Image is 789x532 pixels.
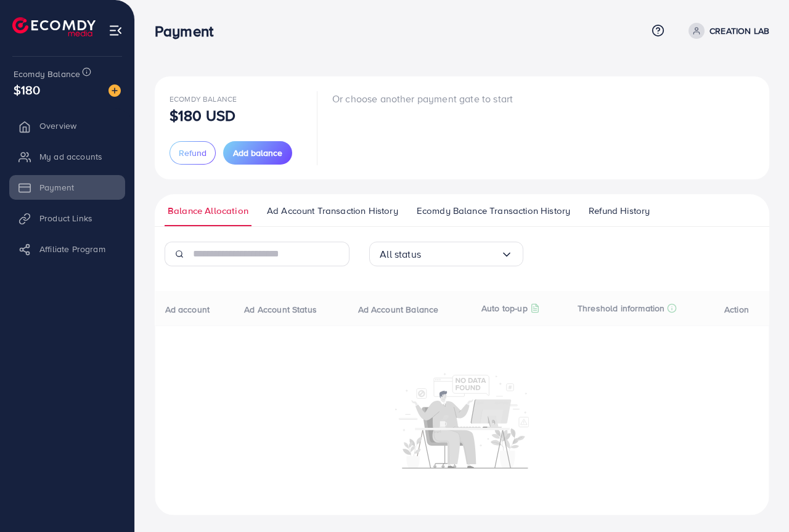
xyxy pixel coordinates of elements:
img: logo [12,17,96,36]
p: Or choose another payment gate to start [332,91,513,106]
span: Ecomdy Balance [14,68,80,80]
span: Ecomdy Balance [170,94,237,104]
p: CREATION LAB [709,23,769,38]
span: All status [380,245,421,264]
button: Refund [170,141,216,165]
span: Ad Account Transaction History [267,204,398,218]
img: menu [108,23,123,38]
p: $180 USD [170,108,235,123]
span: $180 [14,81,41,99]
span: Refund [179,147,206,159]
span: Refund History [589,204,650,218]
span: Add balance [233,147,282,159]
span: Ecomdy Balance Transaction History [417,204,570,218]
div: Search for option [369,242,523,266]
h3: Payment [155,22,223,40]
img: image [108,84,121,97]
span: Balance Allocation [168,204,248,218]
input: Search for option [421,245,501,264]
a: CREATION LAB [684,23,769,39]
button: Add balance [223,141,292,165]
